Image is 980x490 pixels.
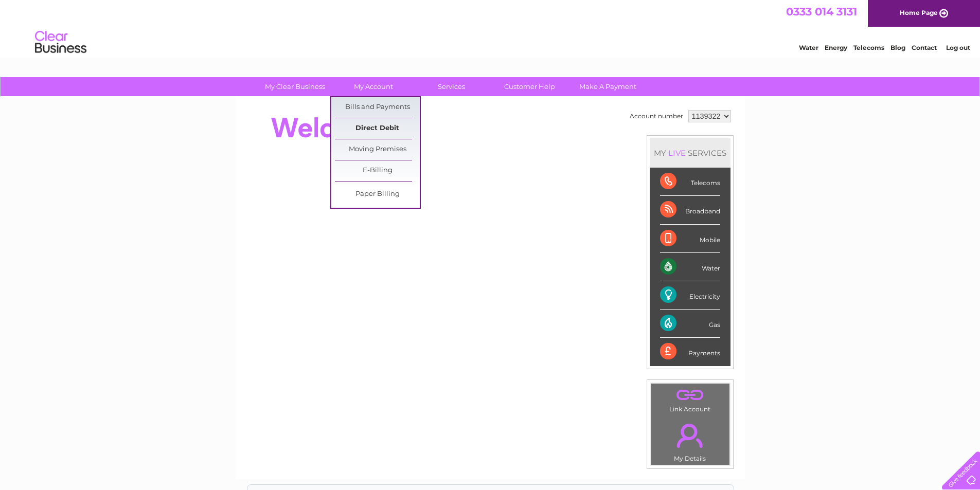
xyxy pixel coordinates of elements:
[335,97,420,118] a: Bills and Payments
[660,196,720,224] div: Broadband
[799,44,818,51] a: Water
[650,415,730,465] td: My Details
[253,77,337,96] a: My Clear Business
[946,44,970,51] a: Log out
[912,44,937,51] a: Contact
[565,77,650,96] a: Make A Payment
[660,281,720,310] div: Electricity
[653,418,727,453] a: .
[660,338,720,366] div: Payments
[34,27,87,58] img: logo.png
[786,5,857,18] a: 0333 014 3131
[335,139,420,160] a: Moving Premises
[335,160,420,181] a: E-Billing
[660,225,720,253] div: Mobile
[627,107,686,125] td: Account number
[650,138,730,168] div: MY SERVICES
[660,253,720,281] div: Water
[653,386,727,404] a: .
[650,383,730,415] td: Link Account
[853,44,884,51] a: Telecoms
[890,44,905,51] a: Blog
[247,6,734,50] div: Clear Business is a trading name of Verastar Limited (registered in [GEOGRAPHIC_DATA] No. 3667643...
[660,310,720,338] div: Gas
[487,77,572,96] a: Customer Help
[666,148,688,158] div: LIVE
[660,168,720,196] div: Telecoms
[335,118,420,139] a: Direct Debit
[331,77,416,96] a: My Account
[825,44,847,51] a: Energy
[335,184,420,205] a: Paper Billing
[409,77,494,96] a: Services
